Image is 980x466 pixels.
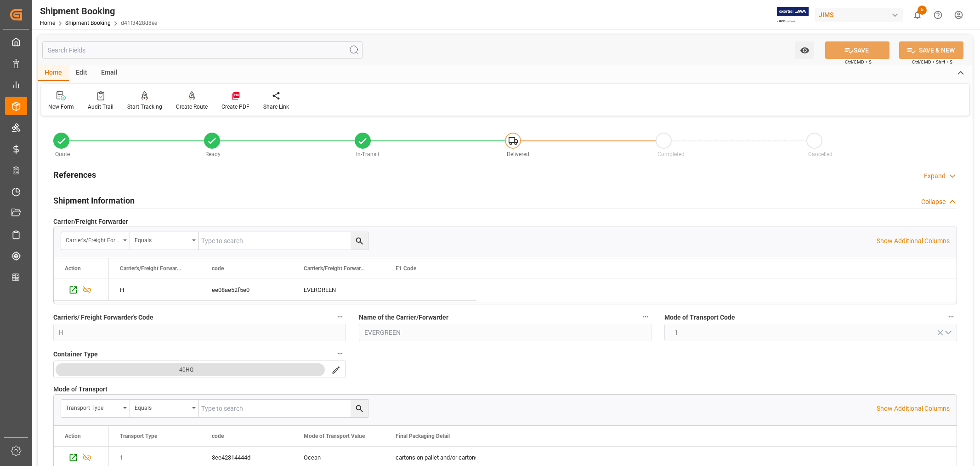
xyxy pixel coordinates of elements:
a: Home [40,20,55,26]
button: open menu [53,361,346,378]
h2: Shipment Information [53,194,135,207]
div: Action [65,265,81,272]
div: EVERGREEN [304,280,374,301]
div: Carrier's/Freight Forwarder's Code [66,234,120,245]
a: Shipment Booking [65,20,111,26]
div: Press SPACE to select this row. [54,279,109,301]
span: Carrier's/Freight Forwarder's Code [120,265,181,272]
button: open menu [664,324,957,341]
div: ee08ae52f5e0 [201,279,293,300]
span: Mode of Transport Value [304,433,365,439]
span: Ctrl/CMD + S [845,58,872,65]
div: Share Link [263,103,289,111]
p: Show Additional Columns [877,236,950,246]
button: search button [351,232,368,250]
button: Container Type [334,348,346,360]
span: Ready [205,151,221,157]
button: show 5 new notifications [907,5,928,25]
span: Transport Type [120,433,157,439]
button: Carrier's/ Freight Forwarder's Code [334,311,346,323]
button: menu-button [54,361,326,379]
div: Transport Type [66,402,120,412]
input: Search Fields [42,41,363,59]
span: Name of the Carrier/Forwarder [359,313,448,322]
div: Create Route [176,103,208,111]
div: Collapse [921,197,946,207]
div: Action [65,433,81,439]
div: Email [94,65,125,81]
span: code [212,433,224,439]
span: E1 Code [396,265,416,272]
img: Exertis%20JAM%20-%20Email%20Logo.jpg_1722504956.jpg [777,7,809,23]
span: Cancelled [808,151,833,157]
button: open menu [61,400,130,417]
button: search button [351,400,368,417]
div: Equals [135,402,189,412]
button: Name of the Carrier/Forwarder [640,311,651,323]
div: Create PDF [221,103,249,111]
span: Delivered [507,151,529,157]
div: H [120,280,190,301]
span: 5 [918,6,927,15]
div: Home [38,65,69,81]
div: Equals [135,234,189,245]
span: 1 [670,328,683,338]
span: Mode of Transport Code [664,313,735,322]
input: Type to search [199,232,368,250]
div: Audit Trail [88,103,113,111]
h2: References [53,169,96,181]
button: SAVE [825,41,889,59]
span: Carrier's/ Freight Forwarder's Code [53,313,153,322]
button: open menu [130,232,199,250]
span: code [212,265,224,272]
span: Carrier's/Freight Forwarder's Name [304,265,365,272]
button: 40HQ [56,363,325,376]
button: Mode of Transport Code [945,311,957,323]
span: Container Type [53,349,98,359]
button: open menu [795,41,814,59]
span: Final Packaging Detail [396,433,450,439]
button: open menu [61,232,130,250]
p: Show Additional Columns [877,404,950,414]
button: SAVE & NEW [899,41,963,59]
div: Shipment Booking [40,4,157,18]
span: Completed [657,151,685,157]
button: JIMS [815,6,907,23]
div: Expand [924,171,946,181]
button: search button [326,361,346,379]
button: open menu [130,400,199,417]
span: In-Transit [356,151,380,157]
div: 40HQ [179,365,193,374]
button: Help Center [928,5,948,25]
div: JIMS [815,8,903,22]
span: Mode of Transport [53,384,108,394]
div: Start Tracking [127,103,162,111]
div: New Form [48,103,74,111]
span: Ctrl/CMD + Shift + S [912,58,952,65]
input: Type to search [199,400,368,417]
div: Edit [69,65,94,81]
span: Carrier/Freight Forwarder [53,217,128,227]
span: Quote [55,151,70,157]
div: Press SPACE to select this row. [109,279,476,301]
